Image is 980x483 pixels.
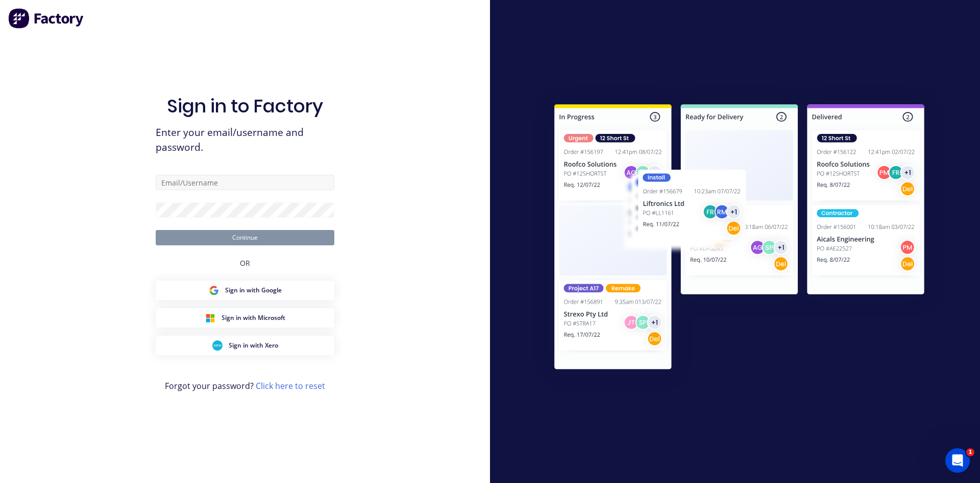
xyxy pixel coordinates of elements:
input: Email/Username [156,175,334,190]
span: Sign in with Microsoft [222,313,285,323]
span: Forgot your password? [165,380,325,392]
a: Click here to reset [256,380,325,392]
img: Xero Sign in [212,340,223,351]
img: Google Sign in [209,285,219,295]
iframe: Intercom live chat [945,448,970,473]
button: Continue [156,230,334,245]
button: Google Sign inSign in with Google [156,281,334,300]
h1: Sign in to Factory [167,95,323,117]
span: Sign in with Xero [229,341,278,350]
img: Sign in [532,84,947,394]
div: OR [240,245,250,281]
span: 1 [966,448,974,456]
span: Sign in with Google [225,286,282,295]
button: Microsoft Sign inSign in with Microsoft [156,308,334,328]
img: Factory [8,8,85,29]
button: Xero Sign inSign in with Xero [156,336,334,355]
span: Enter your email/username and password. [156,125,334,155]
img: Microsoft Sign in [205,313,215,323]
